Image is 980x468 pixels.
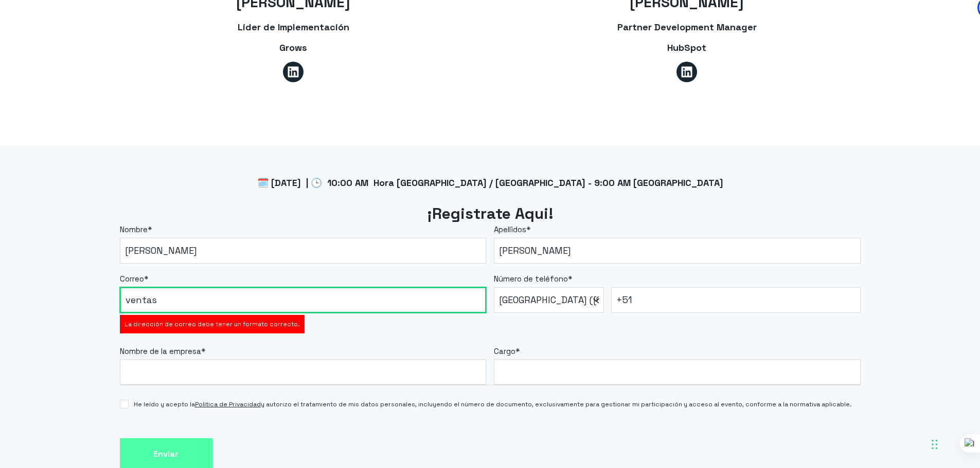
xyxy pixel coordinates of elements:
[617,21,757,33] span: Partner Development Manager
[120,346,201,356] span: Nombre de la empresa
[120,400,129,408] input: He leído y acepto laPolítica de Privacidady autorizo el tratamiento de mis datos personales, incl...
[238,21,349,33] span: Líder de Implementación
[494,274,568,284] span: Número de teléfono
[120,203,861,224] h2: ¡Registrate Aqui!
[494,346,515,356] span: Cargo
[932,429,938,460] div: Arrastrar
[795,336,980,468] iframe: Chat Widget
[279,42,307,53] span: Grows
[134,400,852,409] span: He leído y acepto la y autorizo el tratamiento de mis datos personales, incluyendo el número de d...
[120,224,148,234] span: Nombre
[494,224,526,234] span: Apellidos
[120,274,144,284] span: Correo
[795,336,980,468] div: Widget de chat
[283,62,304,82] a: Síguenos en LinkedIn
[257,177,723,189] span: 🗓️ [DATE] | 🕒 10:00 AM Hora [GEOGRAPHIC_DATA] / [GEOGRAPHIC_DATA] - 9:00 AM [GEOGRAPHIC_DATA]
[676,62,697,82] a: Síguenos en LinkedIn
[195,400,261,408] a: Política de Privacidad
[124,320,300,329] label: La dirección de correo debe tener un formato correcto.
[667,42,706,53] span: HubSpot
